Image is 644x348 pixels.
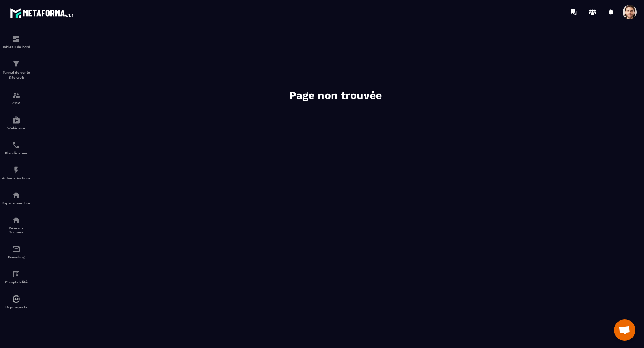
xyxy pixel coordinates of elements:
[2,85,30,110] a: formationformationCRM
[2,264,30,289] a: accountantaccountantComptabilité
[228,88,443,103] h2: Page non trouvée
[2,29,30,54] a: formationformationTableau de bord
[12,91,20,99] img: formation
[2,239,30,264] a: emailemailE-mailing
[12,295,20,303] img: automations
[2,151,30,155] p: Planificateur
[12,216,20,224] img: social-network
[12,60,20,68] img: formation
[614,319,635,341] div: Open chat
[2,226,30,234] p: Réseaux Sociaux
[2,135,30,160] a: schedulerschedulerPlanificateur
[2,280,30,284] p: Comptabilité
[12,270,20,278] img: accountant
[12,191,20,199] img: automations
[2,305,30,309] p: IA prospects
[2,54,30,85] a: formationformationTunnel de vente Site web
[2,176,30,180] p: Automatisations
[12,245,20,253] img: email
[12,166,20,174] img: automations
[2,160,30,185] a: automationsautomationsAutomatisations
[2,201,30,205] p: Espace membre
[12,141,20,149] img: scheduler
[2,70,30,80] p: Tunnel de vente Site web
[2,101,30,105] p: CRM
[2,45,30,49] p: Tableau de bord
[10,6,74,19] img: logo
[2,126,30,130] p: Webinaire
[12,35,20,43] img: formation
[2,210,30,239] a: social-networksocial-networkRéseaux Sociaux
[2,255,30,259] p: E-mailing
[12,116,20,124] img: automations
[2,110,30,135] a: automationsautomationsWebinaire
[2,185,30,210] a: automationsautomationsEspace membre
